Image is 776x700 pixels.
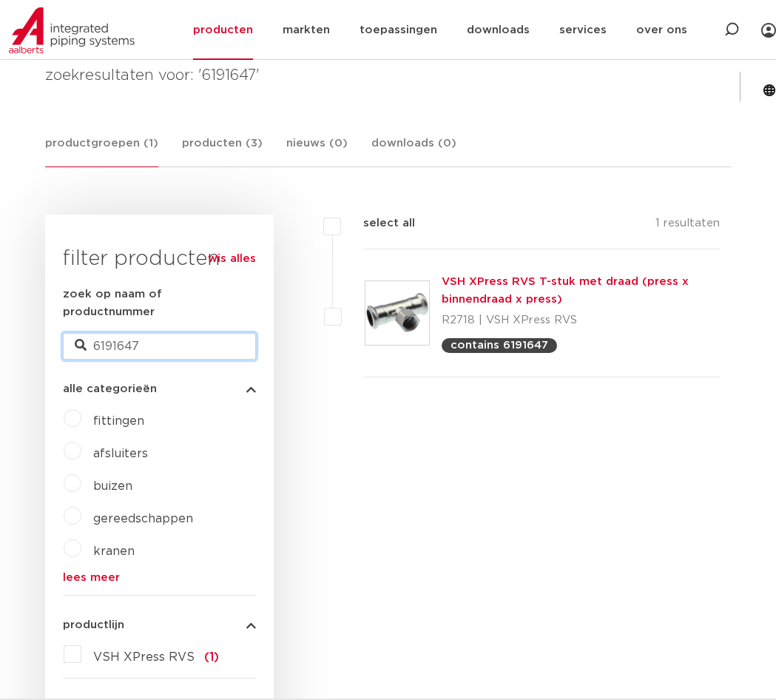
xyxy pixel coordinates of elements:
[451,340,548,351] p: contains 6191647
[63,619,256,630] button: productlijn
[204,651,219,663] span: (1)
[63,333,256,360] input: zoeken
[63,383,157,394] span: alle categorieën
[182,135,263,166] a: producten (3)
[442,309,721,332] p: R2718 | VSH XPress RVS
[93,480,132,492] a: buizen
[286,135,348,166] a: nieuws (0)
[93,545,135,557] a: kranen
[63,572,256,583] a: lees meer
[341,215,415,232] label: select all
[93,448,148,460] a: afsluiters
[365,281,429,345] img: Thumbnail for VSH XPress RVS T-stuk met draad (press x binnendraad x press)
[63,619,124,630] span: productlijn
[442,276,689,305] a: VSH XPress RVS T-stuk met draad (press x binnendraad x press)
[371,135,456,166] a: downloads (0)
[63,244,256,274] h3: filter producten
[93,415,144,427] a: fittingen
[93,513,193,525] a: gereedschappen
[45,135,158,167] a: productgroepen (1)
[208,250,256,268] a: wis alles
[93,651,195,663] span: VSH XPress RVS
[63,286,256,321] label: zoek op naam of productnummer
[63,383,256,394] button: alle categorieën
[655,215,720,238] p: 1 resultaten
